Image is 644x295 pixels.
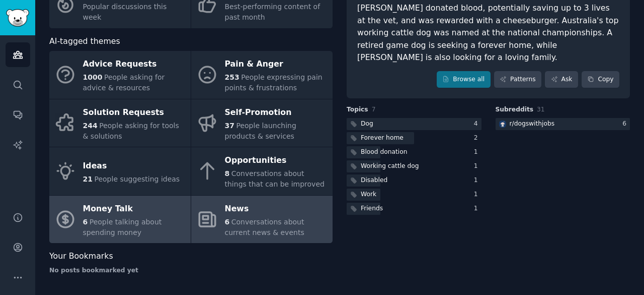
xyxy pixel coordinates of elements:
[510,120,555,129] div: r/ dogswithjobs
[225,218,230,226] span: 6
[347,146,481,159] a: Blood donation1
[474,120,481,129] div: 4
[474,134,481,143] div: 2
[347,203,481,215] a: Friends1
[361,190,376,199] div: Work
[372,106,376,113] span: 7
[49,266,333,275] div: No posts bookmarked yet
[225,122,296,140] span: People launching products & services
[225,104,328,121] div: Self-Promotion
[83,73,103,81] span: 1000
[474,162,481,171] div: 1
[537,106,545,113] span: 31
[191,51,333,99] a: Pain & Anger253People expressing pain points & frustrations
[347,132,481,145] a: Forever home2
[494,71,541,88] a: Patterns
[347,105,368,114] span: Topics
[357,2,619,64] div: [PERSON_NAME] donated blood, potentially saving up to 3 lives at the vet, and was rewarded with a...
[622,120,630,129] div: 6
[225,56,328,73] div: Pain & Anger
[49,35,120,48] span: AI-tagged themes
[83,3,167,21] span: Popular discussions this week
[191,99,333,147] a: Self-Promotion37People launching products & services
[83,175,93,183] span: 21
[83,56,186,73] div: Advice Requests
[225,73,239,81] span: 253
[499,121,506,128] img: dogswithjobs
[582,71,619,88] button: Copy
[225,169,325,188] span: Conversations about things that can be improved
[347,160,481,173] a: Working cattle dog1
[361,176,387,185] div: Disabled
[474,204,481,213] div: 1
[225,3,320,21] span: Best-performing content of past month
[361,134,404,143] div: Forever home
[83,122,179,140] span: People asking for tools & solutions
[225,201,328,217] div: News
[49,147,191,195] a: Ideas21People suggesting ideas
[496,105,534,114] span: Subreddits
[474,176,481,185] div: 1
[225,218,304,237] span: Conversations about current news & events
[347,118,481,131] a: Dog4
[191,147,333,195] a: Opportunities8Conversations about things that can be improved
[49,196,191,244] a: Money Talk6People talking about spending money
[361,148,407,157] div: Blood donation
[94,175,180,183] span: People suggesting ideas
[6,9,29,27] img: GummySearch logo
[361,120,373,129] div: Dog
[361,204,383,213] div: Friends
[83,73,165,92] span: People asking for advice & resources
[347,189,481,201] a: Work1
[83,158,180,174] div: Ideas
[225,73,323,92] span: People expressing pain points & frustrations
[545,71,578,88] a: Ask
[225,153,328,169] div: Opportunities
[83,122,98,130] span: 244
[83,218,162,237] span: People talking about spending money
[225,122,234,130] span: 37
[83,218,88,226] span: 6
[437,71,491,88] a: Browse all
[474,148,481,157] div: 1
[49,51,191,99] a: Advice Requests1000People asking for advice & resources
[225,169,230,178] span: 8
[49,250,113,263] span: Your Bookmarks
[474,190,481,199] div: 1
[49,99,191,147] a: Solution Requests244People asking for tools & solutions
[191,196,333,244] a: News6Conversations about current news & events
[83,104,186,121] div: Solution Requests
[361,162,419,171] div: Working cattle dog
[347,174,481,187] a: Disabled1
[83,201,186,217] div: Money Talk
[496,118,630,131] a: dogswithjobsr/dogswithjobs6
